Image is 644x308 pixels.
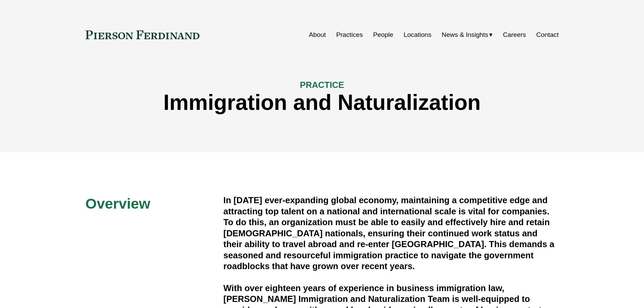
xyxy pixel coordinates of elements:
a: Careers [503,28,526,41]
span: Overview [86,195,150,212]
h1: Immigration and Naturalization [86,90,559,115]
a: folder dropdown [442,28,493,41]
span: News & Insights [442,29,488,41]
a: Practices [336,28,363,41]
a: About [309,28,326,41]
a: Contact [536,28,558,41]
a: Locations [404,28,431,41]
a: People [373,28,393,41]
span: PRACTICE [300,80,344,90]
h4: In [DATE] ever-expanding global economy, maintaining a competitive edge and attracting top talent... [223,195,559,271]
